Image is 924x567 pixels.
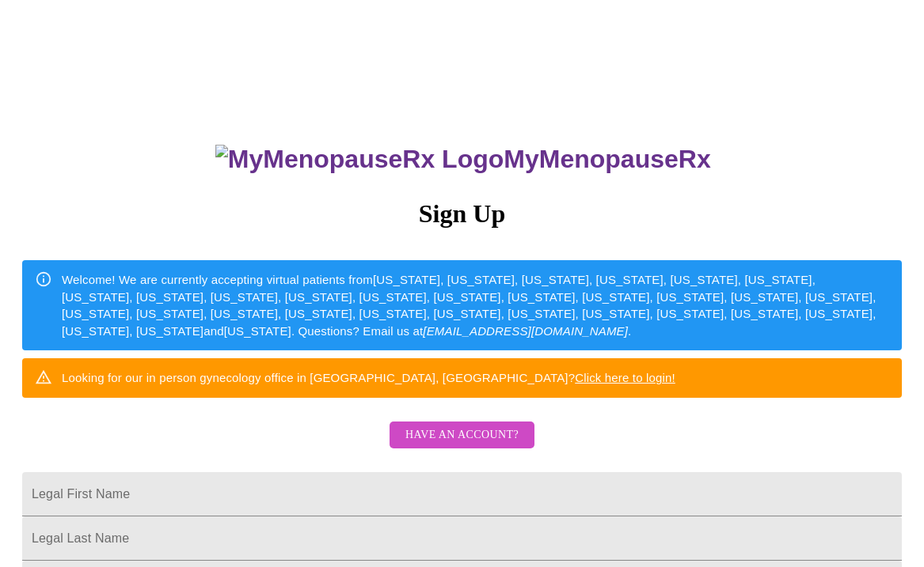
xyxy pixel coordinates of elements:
[575,371,675,384] a: Click here to login!
[423,324,628,338] em: [EMAIL_ADDRESS][DOMAIN_NAME]
[25,145,903,174] h3: MyMenopauseRx
[62,265,889,346] div: Welcome! We are currently accepting virtual patients from [US_STATE], [US_STATE], [US_STATE], [US...
[215,145,504,174] img: MyMenopauseRx Logo
[405,425,519,445] span: Have an account?
[386,439,538,452] a: Have an account?
[62,363,675,392] div: Looking for our in person gynecology office in [GEOGRAPHIC_DATA], [GEOGRAPHIC_DATA]?
[22,199,902,229] h3: Sign Up
[390,421,534,449] button: Have an account?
